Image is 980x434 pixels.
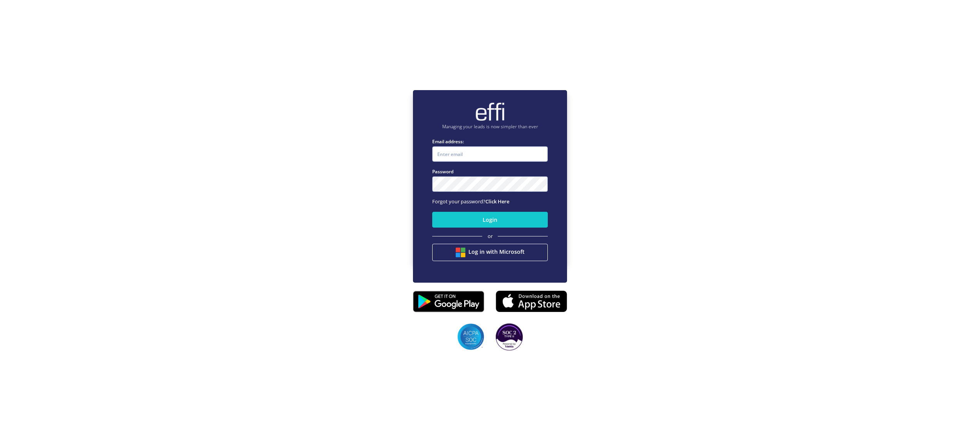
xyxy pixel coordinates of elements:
[432,168,548,175] label: Password
[432,146,548,162] input: Enter email
[496,288,567,314] img: appstore.8725fd3.png
[413,286,484,317] img: playstore.0fabf2e.png
[485,198,509,205] a: Click Here
[496,323,523,350] img: SOC2 badges
[432,244,548,261] button: Log in with Microsoft
[432,138,548,145] label: Email address:
[488,233,493,240] span: or
[432,198,509,205] span: Forgot your password?
[432,212,548,228] button: Login
[457,323,484,350] img: SOC2 badges
[475,102,505,121] img: brand-logo.ec75409.png
[456,248,465,257] img: btn google
[432,123,548,130] p: Managing your leads is now simpler than ever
